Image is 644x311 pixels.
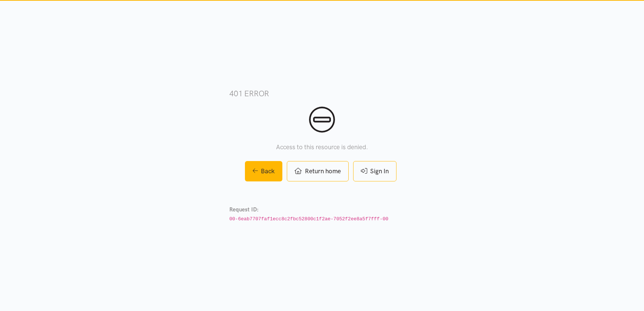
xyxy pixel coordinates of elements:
[229,142,415,152] p: Access to this resource is denied.
[353,161,396,181] a: Sign In
[229,88,415,99] h3: 401 error
[287,161,348,181] a: Return home
[229,206,259,213] strong: Request ID:
[229,216,388,222] code: 00-6eab7707faf1ecc8c2fbc52800c1f2ae-7052f2ee8a5f7fff-00
[245,161,283,181] a: Back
